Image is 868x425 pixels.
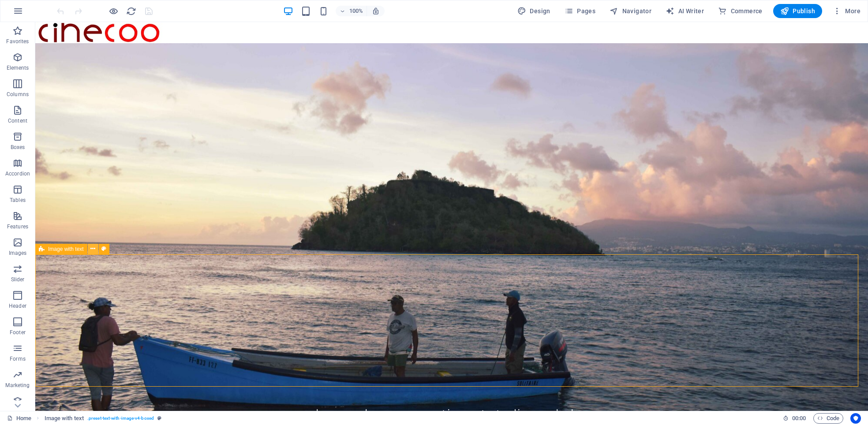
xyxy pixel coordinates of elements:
[780,7,815,15] span: Publish
[833,7,861,15] span: More
[336,6,367,16] button: 100%
[817,413,839,424] span: Code
[9,302,26,309] p: Header
[7,413,31,424] a: Click to cancel selection. Double-click to open Pages
[829,4,864,18] button: More
[813,413,843,424] button: Code
[45,413,161,424] nav: breadcrumb
[715,4,766,18] button: Commerce
[662,4,707,18] button: AI Writer
[10,355,26,362] p: Forms
[5,170,30,177] p: Accordion
[783,413,806,424] h6: Session time
[7,91,29,98] p: Columns
[11,144,25,151] p: Boxes
[514,4,554,18] button: Design
[45,413,84,424] span: Click to select. Double-click to edit
[48,246,84,252] span: Image with text
[666,7,704,15] span: AI Writer
[6,38,29,45] p: Favorites
[10,329,26,336] p: Footer
[514,4,554,18] div: Design (Ctrl+Alt+Y)
[718,7,763,15] span: Commerce
[792,413,806,424] span: 00 00
[108,6,119,16] button: Click here to leave preview mode and continue editing
[157,416,161,421] i: This element is a customizable preset
[798,415,800,421] span: :
[11,276,25,283] p: Slider
[606,4,655,18] button: Navigator
[7,223,28,230] p: Features
[10,197,26,204] p: Tables
[565,7,595,15] span: Pages
[126,6,136,16] button: reload
[8,117,27,124] p: Content
[9,250,27,257] p: Images
[87,413,154,424] span: . preset-text-with-image-v4-boxed
[5,382,30,389] p: Marketing
[126,6,136,16] i: Reload page
[850,413,861,424] button: Usercentrics
[773,4,822,18] button: Publish
[7,64,29,71] p: Elements
[517,7,550,15] span: Design
[561,4,599,18] button: Pages
[372,7,380,15] i: On resize automatically adjust zoom level to fit chosen device.
[610,7,651,15] span: Navigator
[349,6,363,16] h6: 100%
